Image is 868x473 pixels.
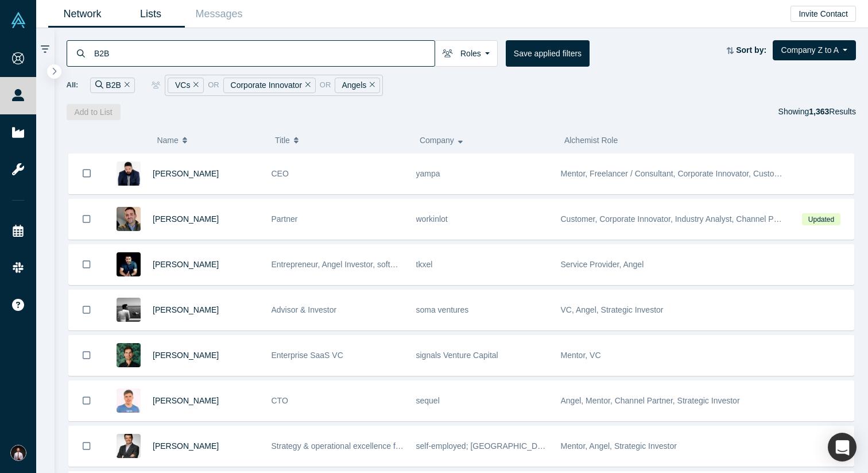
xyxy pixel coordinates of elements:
[117,343,141,367] img: Chris Algier's Profile Image
[67,104,121,120] button: Add to List
[93,40,435,67] input: Search by name, title, company, summary, expertise, investment criteria or topics of focus
[736,45,766,55] strong: Sort by:
[117,434,141,458] img: Edoardo Siano's Profile Image
[416,441,555,451] span: self-employed; [GEOGRAPHIC_DATA]
[117,207,141,231] img: Atilla Erel's Profile Image
[121,79,130,92] button: Remove Filter
[69,199,104,239] button: Bookmark
[69,426,104,466] button: Bookmark
[69,290,104,330] button: Bookmark
[168,78,204,93] div: VCs
[790,6,856,22] button: Invite Contact
[275,128,290,152] span: Title
[335,78,380,93] div: Angels
[272,351,343,360] span: Enterprise SaaS VC
[153,169,219,178] a: [PERSON_NAME]
[69,381,104,421] button: Bookmark
[272,305,337,314] span: Advisor & Investor
[153,214,219,224] a: [PERSON_NAME]
[157,128,178,152] span: Name
[272,214,298,224] span: Partner
[208,79,219,91] span: or
[435,40,498,67] button: Roles
[90,78,134,93] div: B2B
[117,389,141,413] img: Philipp Omenitsch's Profile Image
[117,298,141,322] img: Robert Wang's Profile Image
[10,445,26,461] img: Denis Vurdov's Account
[153,441,219,451] a: [PERSON_NAME]
[366,79,375,92] button: Remove Filter
[320,79,331,91] span: or
[153,396,219,405] a: [PERSON_NAME]
[416,351,498,360] span: signals Venture Capital
[809,107,829,116] strong: 1,363
[272,396,288,405] span: CTO
[69,245,104,284] button: Bookmark
[773,40,856,60] button: Company Z to A
[153,260,219,269] a: [PERSON_NAME]
[272,169,289,178] span: CEO
[153,305,219,314] a: [PERSON_NAME]
[302,79,311,92] button: Remove Filter
[561,305,664,314] span: VC, Angel, Strategic Investor
[48,1,117,28] a: Network
[561,351,601,360] span: Mentor, VC
[778,104,856,120] div: Showing
[117,1,185,28] a: Lists
[153,351,219,360] a: [PERSON_NAME]
[10,12,26,28] img: Alchemist Vault Logo
[416,396,440,405] span: sequel
[117,161,141,186] img: Bruno Mosé's Profile Image
[416,260,433,269] span: tkxel
[117,252,141,276] img: Umair Javed's Profile Image
[420,128,454,152] span: Company
[561,441,677,451] span: Mentor, Angel, Strategic Investor
[802,213,840,225] span: Updated
[185,1,253,28] a: Messages
[506,40,590,67] button: Save applied filters
[69,153,104,194] button: Bookmark
[564,136,618,145] span: Alchemist Role
[416,305,469,314] span: soma ventures
[67,79,79,91] span: All:
[275,128,408,152] button: Title
[69,336,104,375] button: Bookmark
[190,79,199,92] button: Remove Filter
[272,260,454,269] span: Entrepreneur, Angel Investor, software tech Builder.
[561,396,740,405] span: Angel, Mentor, Channel Partner, Strategic Investor
[420,128,552,152] button: Company
[272,441,464,451] span: Strategy & operational excellence for profitable growth
[561,169,851,178] span: Mentor, Freelancer / Consultant, Corporate Innovator, Customer, Channel Partner
[416,169,440,178] span: yampa
[416,214,448,224] span: workinlot
[561,260,644,269] span: Service Provider, Angel
[809,107,856,116] span: Results
[157,128,263,152] button: Name
[223,78,316,93] div: Corporate Innovator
